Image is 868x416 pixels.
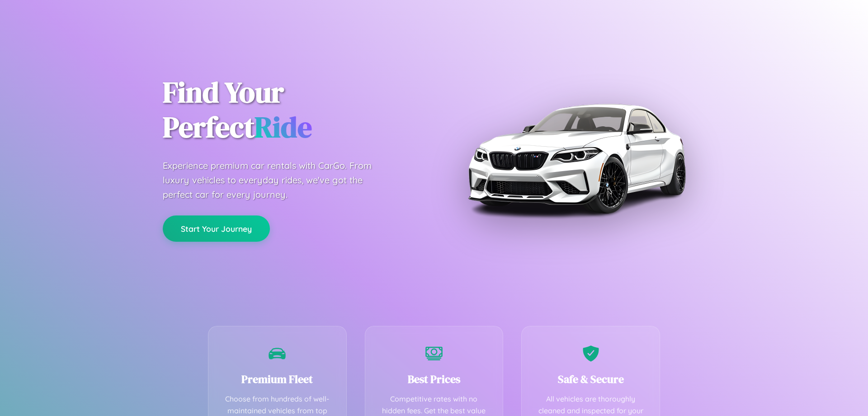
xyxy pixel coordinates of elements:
[535,372,646,387] h3: Safe & Secure
[163,158,389,202] p: Experience premium car rentals with CarGo. From luxury vehicles to everyday rides, we've got the ...
[163,75,420,145] h1: Find Your Perfect
[163,215,270,242] button: Start Your Journey
[222,372,333,387] h3: Premium Fleet
[463,45,689,272] img: Premium BMW car rental vehicle
[379,372,490,387] h3: Best Prices
[255,107,312,147] span: Ride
